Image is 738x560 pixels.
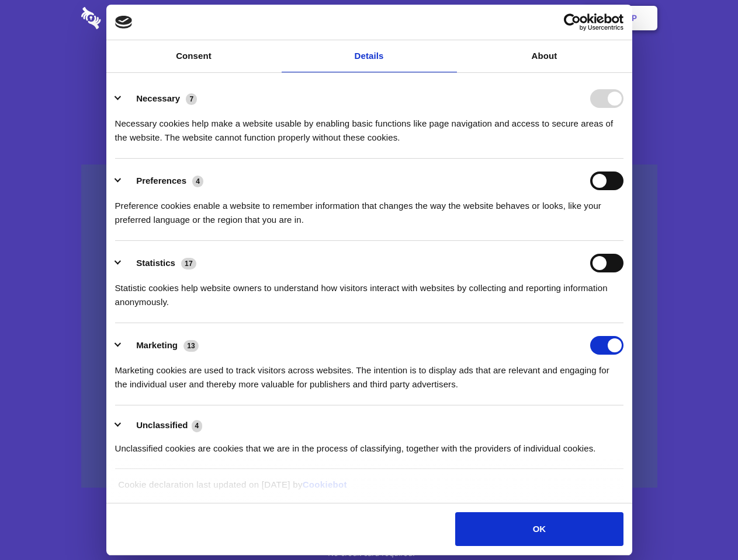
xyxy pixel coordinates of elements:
label: Marketing [136,340,178,350]
span: 7 [186,93,197,105]
div: Cookie declaration last updated on [DATE] by [109,478,629,501]
span: 17 [181,258,196,269]
button: Unclassified (4) [115,418,210,433]
a: Wistia video thumbnail [81,164,657,488]
h1: Eliminate Slack Data Loss. [81,52,657,94]
h4: Auto-redaction of sensitive data, encrypted data sharing and self-destructing private chats. Shar... [81,106,657,145]
div: Necessary cookies help make a website usable by enabling basic functions like page navigation and... [115,108,623,145]
a: Cookiebot [303,480,347,489]
a: Details [282,40,457,72]
label: Statistics [136,258,175,268]
div: Marketing cookies are used to track visitors across websites. The intention is to display ads tha... [115,355,623,391]
a: Consent [106,40,282,72]
span: 4 [192,176,203,187]
label: Necessary [136,93,180,103]
button: Necessary (7) [115,89,205,108]
div: Preference cookies enable a website to remember information that changes the way the website beha... [115,190,623,227]
span: 13 [183,340,199,352]
button: Preferences (4) [115,171,211,190]
button: Statistics (17) [115,254,204,272]
label: Preferences [136,176,186,185]
a: About [457,40,632,72]
div: Statistic cookies help website owners to understand how visitors interact with websites by collec... [115,272,623,309]
span: 4 [192,420,203,432]
button: OK [455,512,623,546]
a: Usercentrics Cookiebot - opens in a new window [521,13,623,31]
div: Unclassified cookies are cookies that we are in the process of classifying, together with the pro... [115,433,623,456]
iframe: Drift Widget Chat Controller [680,502,724,546]
button: Marketing (13) [115,336,206,355]
img: logo [115,16,133,29]
img: logo-wordmark-white-trans-d4663122ce5f474addd5e946df7df03e33cb6a1c49d2221995e7729f52c070b2.svg [81,7,181,29]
